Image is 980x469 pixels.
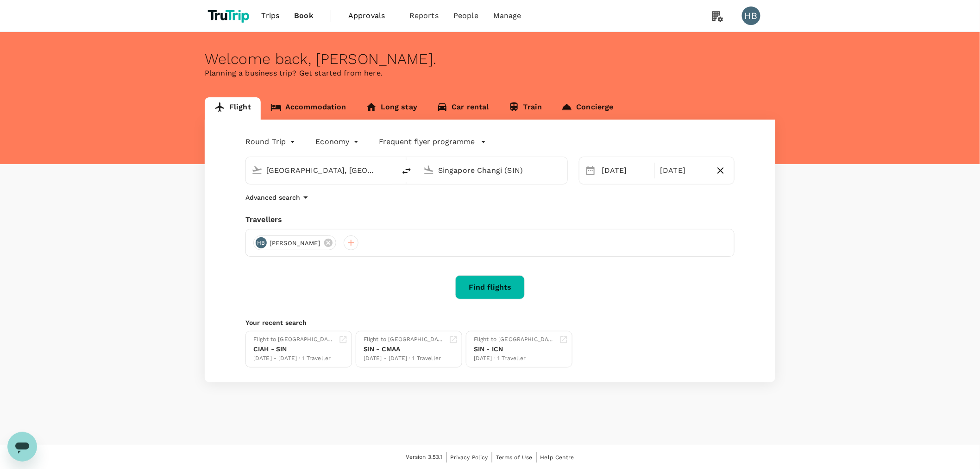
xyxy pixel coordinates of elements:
div: Round Trip [245,134,297,149]
div: Travellers [245,214,735,225]
span: Book [294,10,314,21]
button: Open [389,169,391,171]
a: Car rental [427,97,499,120]
div: Flight to [GEOGRAPHIC_DATA] [474,335,555,344]
div: [DATE] [598,161,653,180]
p: Advanced search [245,193,300,202]
span: Privacy Policy [451,454,488,461]
button: Frequent flyer programme [379,136,486,147]
input: Depart from [266,163,376,177]
div: [DATE] - [DATE] · 1 Traveller [253,354,335,363]
div: CIAH - SIN [253,344,335,354]
span: Approvals [348,10,395,21]
span: Version 3.53.1 [406,453,443,462]
button: Open [561,169,563,171]
span: Help Centre [540,454,574,461]
span: [PERSON_NAME] [264,239,326,248]
button: Find flights [455,275,525,299]
div: HB [742,6,760,25]
img: TruTrip logo [205,6,254,26]
div: SIN - ICN [474,344,555,354]
a: Train [499,97,552,120]
div: [DATE] - [DATE] · 1 Traveller [364,354,445,363]
p: Frequent flyer programme [379,136,475,147]
input: Going to [438,163,548,177]
div: SIN - CMAA [364,344,445,354]
a: Long stay [356,97,427,120]
button: delete [396,160,418,182]
a: Terms of Use [496,452,533,463]
span: Terms of Use [496,454,533,461]
div: [DATE] [657,161,711,180]
button: Advanced search [245,192,311,203]
span: People [453,10,478,21]
iframe: Button to launch messaging window [7,432,37,462]
a: Accommodation [261,97,356,120]
div: Economy [316,134,361,149]
span: Reports [409,10,439,21]
div: [DATE] · 1 Traveller [474,354,555,363]
a: Flight [205,97,261,120]
a: Help Centre [540,452,574,463]
div: Flight to [GEOGRAPHIC_DATA] [364,335,445,344]
div: Flight to [GEOGRAPHIC_DATA] [253,335,335,344]
div: Welcome back , [PERSON_NAME] . [205,51,775,68]
div: HB [256,237,267,248]
div: HB[PERSON_NAME] [253,235,336,250]
span: Trips [262,10,280,21]
p: Planning a business trip? Get started from here. [205,68,775,79]
span: Manage [493,10,521,21]
a: Concierge [552,97,623,120]
a: Privacy Policy [451,452,488,463]
p: Your recent search [245,318,735,327]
